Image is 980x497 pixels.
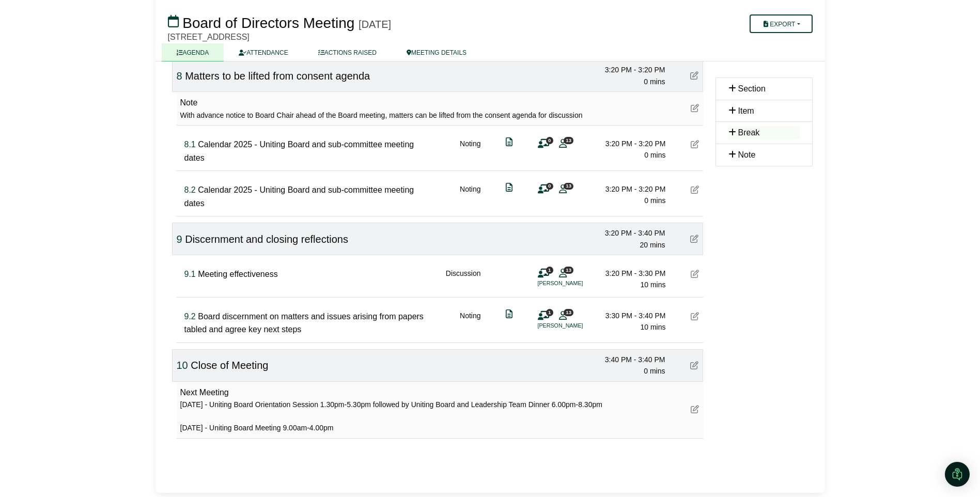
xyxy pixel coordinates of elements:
a: ACTIONS RAISED [303,43,392,61]
span: 13 [564,183,573,190]
span: Meeting effectiveness [198,270,277,278]
div: Open Intercom Messenger [945,462,970,487]
span: 20 mins [640,241,665,249]
div: 3:30 PM - 3:40 PM [594,310,666,321]
span: Click to fine tune number [184,270,196,278]
a: MEETING DETAILS [392,43,481,61]
span: Close of Meeting [191,360,268,371]
span: Matters to be lifted from consent agenda [185,70,370,82]
li: [PERSON_NAME] [538,279,615,288]
span: 13 [564,267,573,273]
span: Click to fine tune number [184,185,196,194]
li: [PERSON_NAME] [538,321,615,330]
span: Board discernment on matters and issues arising from papers tabled and agree key next steps [184,312,424,334]
a: ATTENDANCE [224,43,303,61]
div: 3:20 PM - 3:30 PM [594,268,666,279]
span: 0 mins [644,367,665,375]
span: 1 [546,309,553,316]
span: Board of Directors Meeting [182,15,354,31]
span: 13 [564,309,573,316]
span: 10 mins [640,281,665,289]
span: 0 [546,183,553,190]
button: Export [750,14,812,33]
div: 3:20 PM - 3:20 PM [594,183,666,195]
div: Discussion [446,268,481,291]
span: 0 [546,137,553,144]
span: 0 mins [644,196,665,205]
div: Noting [460,138,480,164]
div: [DATE] - Uniting Board Orientation Session 1.30pm-5.30pm followed by Uniting Board and Leadership... [180,399,602,433]
span: Calendar 2025 - Uniting Board and sub-committee meeting dates [184,185,414,208]
div: 3:20 PM - 3:20 PM [593,64,665,75]
span: Calendar 2025 - Uniting Board and sub-committee meeting dates [184,140,414,162]
a: AGENDA [162,43,224,61]
span: Click to fine tune number [184,312,196,321]
div: 3:20 PM - 3:20 PM [594,138,666,149]
span: 1 [546,267,553,273]
span: 13 [564,137,573,144]
div: [DATE] [359,18,391,30]
span: Click to fine tune number [184,140,196,149]
span: 0 mins [644,151,665,159]
span: [STREET_ADDRESS] [168,33,250,41]
span: Next Meeting [180,388,229,397]
span: Note [180,98,198,107]
span: Click to fine tune number [177,234,182,245]
div: 3:40 PM - 3:40 PM [593,354,665,365]
span: 10 mins [640,323,665,331]
div: With advance notice to Board Chair ahead of the Board meeting, matters can be lifted from the con... [180,110,583,121]
span: Discernment and closing reflections [185,234,348,245]
span: Item [738,106,754,115]
span: 0 mins [644,77,665,86]
span: Click to fine tune number [177,70,182,82]
div: Noting [460,310,480,336]
div: Noting [460,183,480,210]
span: Break [738,128,760,137]
span: Note [738,150,756,159]
span: Click to fine tune number [177,360,188,371]
span: Section [738,84,766,93]
div: 3:20 PM - 3:40 PM [593,227,665,239]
